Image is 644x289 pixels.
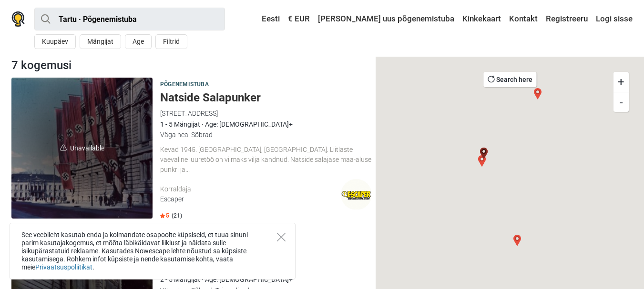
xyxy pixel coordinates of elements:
h5: Natside Salapunker [160,91,372,105]
div: 2 - 5 Mängijat · Age: [DEMOGRAPHIC_DATA]+ [160,274,372,285]
div: Safecracker [511,235,523,246]
a: Kontakt [507,10,540,28]
div: Escaper [160,194,341,204]
span: Unavailable [11,78,153,219]
div: Väga hea: Sõbrad [160,130,372,140]
a: Registreeru [543,10,590,28]
button: + [613,72,629,92]
span: (21) [172,212,182,219]
div: Kevad 1945. [GEOGRAPHIC_DATA], [GEOGRAPHIC_DATA]. Liitlaste vaevaline luuretöö on viimaks vilja k... [160,145,372,174]
button: Age [125,34,152,49]
button: Kuupäev [34,34,76,49]
a: Privaatsuspoliitikat [35,263,92,271]
button: Close [277,233,286,241]
img: Nowescape logo [11,11,25,27]
div: Natside Salapunker [478,148,490,159]
div: See veebileht kasutab enda ja kolmandate osapoolte küpsiseid, et tuua sinuni parim kasutajakogemu... [10,223,296,279]
img: Star [160,213,165,218]
img: Escaper [341,179,372,210]
div: Saag [476,155,488,167]
a: unavailableUnavailable Natside Salapunker [11,78,153,219]
img: unavailable [60,144,67,151]
button: Mängijat [80,34,121,49]
div: 7 kogemusi [8,57,376,74]
a: Logi sisse [593,10,633,28]
a: Kinkekaart [460,10,503,28]
div: Hullumeelse pärand [532,88,543,100]
img: Eesti [255,16,262,22]
button: - [613,92,629,112]
input: proovi “Tallinn” [34,8,225,30]
div: Korraldaja [160,184,341,194]
span: Põgenemistuba [160,80,209,90]
a: Eesti [253,10,282,28]
span: 5 [160,212,169,219]
button: Search here [483,72,536,87]
button: Filtrid [155,34,187,49]
div: 1 - 5 Mängijat · Age: [DEMOGRAPHIC_DATA]+ [160,119,372,130]
div: [STREET_ADDRESS] [160,108,372,119]
a: [PERSON_NAME] uus põgenemistuba [316,10,457,28]
a: € EUR [286,10,312,28]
